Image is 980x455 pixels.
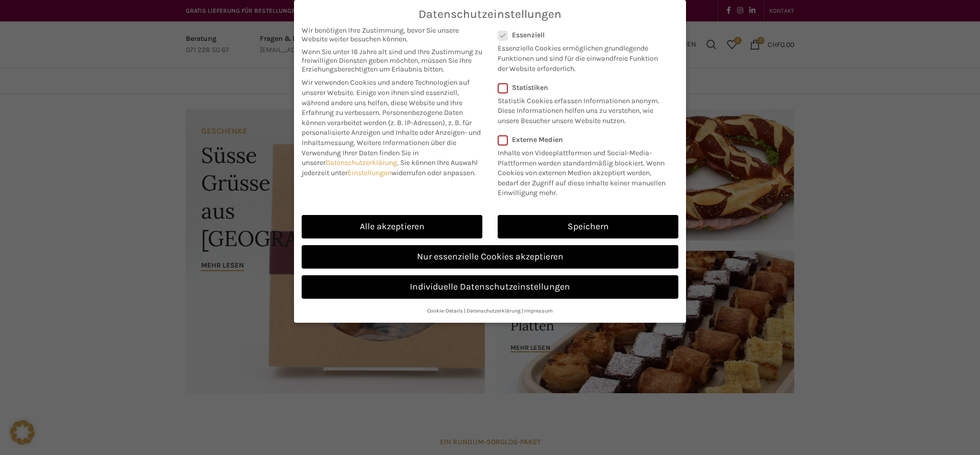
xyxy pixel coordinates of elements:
span: Datenschutzeinstellungen [419,8,561,21]
a: Individuelle Datenschutzeinstellungen [302,275,678,299]
label: Externe Medien [498,135,672,144]
p: Essenzielle Cookies ermöglichen grundlegende Funktionen und sind für die einwandfreie Funktion de... [498,39,665,74]
span: Sie können Ihre Auswahl jederzeit unter widerrufen oder anpassen. [302,158,478,177]
span: Wir benötigen Ihre Zustimmung, bevor Sie unsere Website weiter besuchen können. [302,26,482,43]
a: Alle akzeptieren [302,215,482,238]
span: Weitere Informationen über die Verwendung Ihrer Daten finden Sie in unserer . [302,138,456,167]
span: Wir verwenden Cookies und andere Technologien auf unserer Website. Einige von ihnen sind essenzie... [302,78,470,117]
label: Statistiken [498,83,665,92]
p: Inhalte von Videoplattformen und Social-Media-Plattformen werden standardmäßig blockiert. Wenn Co... [498,144,672,198]
p: Statistik Cookies erfassen Informationen anonym. Diese Informationen helfen uns zu verstehen, wie... [498,92,665,126]
a: Impressum [524,307,553,314]
a: Datenschutzerklärung [326,158,397,167]
span: Personenbezogene Daten können verarbeitet werden (z. B. IP-Adressen), z. B. für personalisierte A... [302,108,481,147]
a: Einstellungen [348,169,391,177]
a: Nur essenzielle Cookies akzeptieren [302,245,678,269]
label: Essenziell [498,31,665,39]
span: Wenn Sie unter 16 Jahre alt sind und Ihre Zustimmung zu freiwilligen Diensten geben möchten, müss... [302,47,482,74]
a: Cookie-Details [427,307,463,314]
a: Speichern [498,215,678,238]
a: Datenschutzerklärung [467,307,521,314]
